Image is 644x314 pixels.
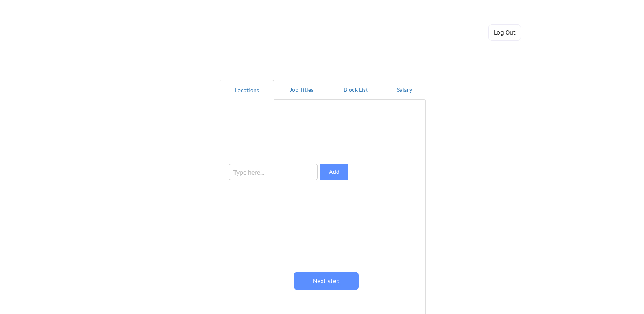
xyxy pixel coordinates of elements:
[320,164,348,180] button: Add
[220,80,274,100] button: Locations
[328,80,383,100] button: Block List
[488,24,521,41] button: Log Out
[294,272,359,290] button: Next step
[383,80,426,100] button: Salary
[274,80,328,100] button: Job Titles
[229,164,318,180] input: Type here...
